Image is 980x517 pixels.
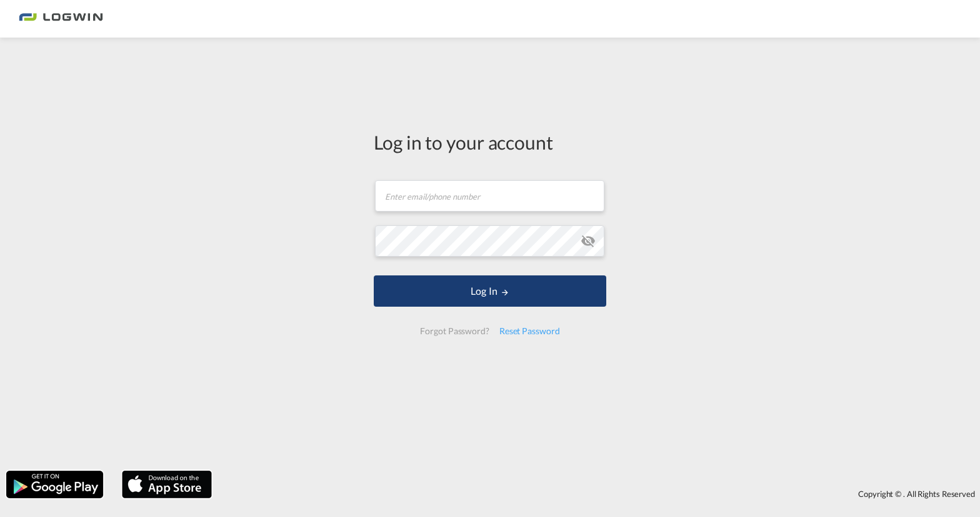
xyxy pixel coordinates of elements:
input: Enter email/phone number [375,180,604,212]
img: bc73a0e0d8c111efacd525e4c8ad7d32.png [19,5,103,33]
div: Copyright © . All Rights Reserved [218,483,980,504]
img: google.png [5,469,104,499]
img: apple.png [121,469,213,499]
div: Reset Password [494,320,565,342]
div: Log in to your account [374,129,606,155]
button: LOGIN [374,275,606,307]
md-icon: icon-eye-off [581,233,596,248]
div: Forgot Password? [415,320,494,342]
